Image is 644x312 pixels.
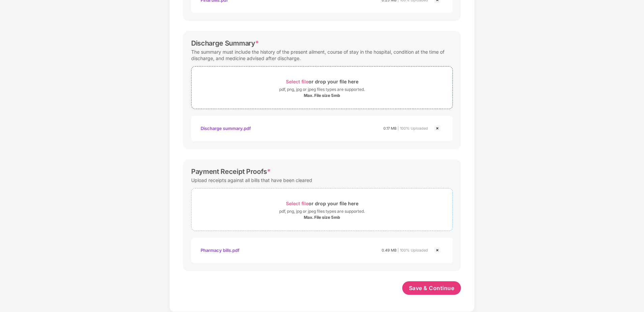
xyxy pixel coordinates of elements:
[279,86,365,93] div: pdf, png, jpg or jpeg files types are supported.
[409,284,455,292] span: Save & Continue
[286,77,358,86] div: or drop your file here
[201,123,251,134] div: Discharge summary.pdf
[402,281,461,295] button: Save & Continue
[286,79,309,84] span: Select file
[191,176,312,185] div: Upload receipts against all bills that have been cleared
[192,72,452,104] span: Select fileor drop your file herepdf, png, jpg or jpeg files types are supported.Max. File size 5mb
[382,248,397,253] span: 0.49 MB
[398,248,428,253] span: | 100% Uploaded
[433,124,441,132] img: svg+xml;base64,PHN2ZyBpZD0iQ3Jvc3MtMjR4MjQiIHhtbG5zPSJodHRwOi8vd3d3LnczLm9yZy8yMDAwL3N2ZyIgd2lkdG...
[191,47,453,63] div: The summary must include the history of the present ailment, course of stay in the hospital, cond...
[398,126,428,131] span: | 100% Uploaded
[191,39,259,47] div: Discharge Summary
[304,93,340,98] div: Max. File size 5mb
[279,208,365,215] div: pdf, png, jpg or jpeg files types are supported.
[192,193,452,226] span: Select fileor drop your file herepdf, png, jpg or jpeg files types are supported.Max. File size 5mb
[286,199,358,208] div: or drop your file here
[304,215,340,220] div: Max. File size 5mb
[201,244,239,256] div: Pharmacy bills.pdf
[286,201,309,206] span: Select file
[383,126,397,131] span: 0.17 MB
[433,246,441,254] img: svg+xml;base64,PHN2ZyBpZD0iQ3Jvc3MtMjR4MjQiIHhtbG5zPSJodHRwOi8vd3d3LnczLm9yZy8yMDAwL3N2ZyIgd2lkdG...
[191,167,271,176] div: Payment Receipt Proofs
